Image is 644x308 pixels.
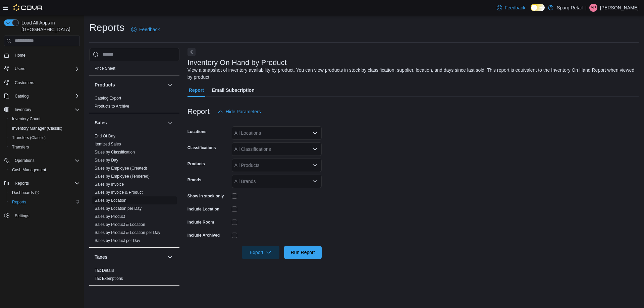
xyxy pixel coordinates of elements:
[9,124,65,132] a: Inventory Manager (Classic)
[12,78,80,86] span: Customers
[95,119,107,126] h3: Sales
[187,177,201,183] label: Brands
[187,161,205,167] label: Products
[95,238,140,243] span: Sales by Product per Day
[9,134,48,142] a: Transfers (Classic)
[585,4,587,12] p: |
[95,81,115,88] h3: Products
[89,94,179,113] div: Products
[284,246,322,259] button: Run Report
[9,143,32,151] a: Transfers
[12,179,80,187] span: Reports
[95,150,135,155] a: Sales by Classification
[9,198,29,206] a: Reports
[187,145,216,150] label: Classifications
[95,66,115,71] a: Price Sheet
[215,105,264,118] button: Hide Parameters
[4,48,80,238] nav: Complex example
[1,105,83,114] button: Inventory
[15,53,25,58] span: Home
[12,190,39,195] span: Dashboards
[12,92,31,100] button: Catalog
[89,21,124,34] h1: Reports
[557,4,583,12] p: Sparq Retail
[95,276,123,281] span: Tax Exemptions
[531,4,545,11] input: Dark Mode
[95,134,115,138] a: End Of Day
[95,158,118,163] a: Sales by Day
[95,149,135,155] span: Sales by Classification
[89,266,179,285] div: Taxes
[166,119,174,127] button: Sales
[89,64,179,75] div: Pricing
[12,157,80,165] span: Operations
[95,96,121,101] span: Catalog Export
[13,4,43,11] img: Cova
[187,48,196,56] button: Next
[95,166,147,171] a: Sales by Employee (Created)
[95,268,114,273] a: Tax Details
[95,104,129,109] a: Products to Archive
[15,158,35,163] span: Operations
[1,156,83,165] button: Operations
[95,119,165,126] button: Sales
[95,190,143,195] a: Sales by Invoice & Product
[589,4,597,12] div: Aiden Perrin
[15,94,29,99] span: Catalog
[9,189,80,197] span: Dashboards
[15,80,34,85] span: Customers
[166,253,174,261] button: Taxes
[12,51,80,59] span: Home
[12,144,29,150] span: Transfers
[95,198,126,203] span: Sales by Location
[12,65,80,73] span: Users
[95,158,118,163] span: Sales by Day
[291,249,315,256] span: Run Report
[187,59,287,67] h3: Inventory On Hand by Product
[187,108,210,116] h3: Report
[187,129,207,134] label: Locations
[95,222,145,227] a: Sales by Product & Location
[95,104,129,109] span: Products to Archive
[9,166,80,174] span: Cash Management
[95,206,142,211] span: Sales by Location per Day
[15,66,25,71] span: Users
[189,83,204,97] span: Report
[7,133,83,142] button: Transfers (Classic)
[591,4,596,12] span: AP
[12,92,80,100] span: Catalog
[95,190,143,195] span: Sales by Invoice & Product
[19,19,80,33] span: Load All Apps in [GEOGRAPHIC_DATA]
[1,91,83,101] button: Catalog
[7,188,83,197] a: Dashboards
[1,179,83,188] button: Reports
[95,182,124,187] span: Sales by Invoice
[95,206,142,211] a: Sales by Location per Day
[9,115,80,123] span: Inventory Count
[95,96,121,101] a: Catalog Export
[312,146,318,152] button: Open list of options
[95,142,121,146] a: Itemized Sales
[166,81,174,89] button: Products
[12,106,34,114] button: Inventory
[242,246,279,259] button: Export
[95,214,125,219] a: Sales by Product
[89,132,179,247] div: Sales
[9,115,43,123] a: Inventory Count
[312,163,318,168] button: Open list of options
[9,143,80,151] span: Transfers
[12,179,32,187] button: Reports
[7,142,83,152] button: Transfers
[7,165,83,175] button: Cash Management
[9,166,49,174] a: Cash Management
[9,124,80,132] span: Inventory Manager (Classic)
[12,51,28,59] a: Home
[9,134,80,142] span: Transfers (Classic)
[187,206,219,212] label: Include Location
[7,124,83,133] button: Inventory Manager (Classic)
[7,114,83,124] button: Inventory Count
[212,83,255,97] span: Email Subscription
[187,67,635,81] div: View a snapshot of inventory availability by product. You can view products in stock by classific...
